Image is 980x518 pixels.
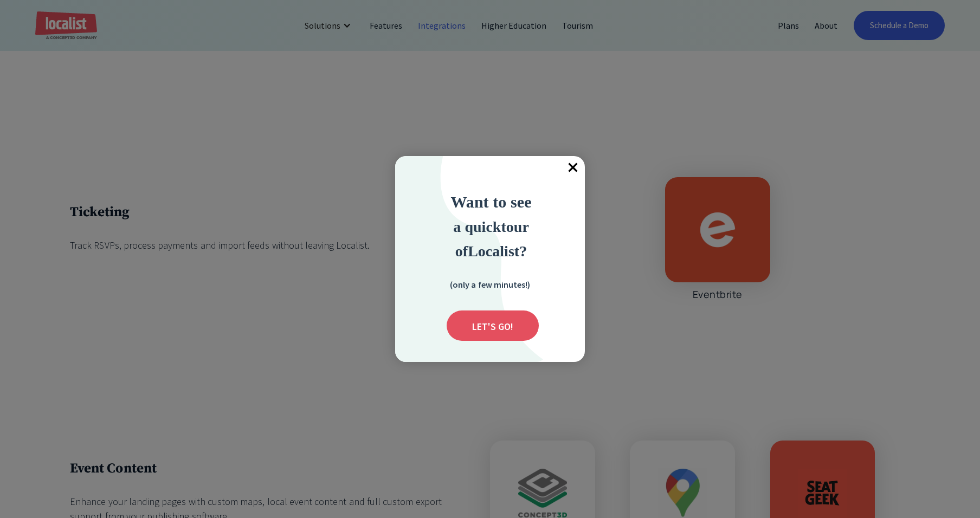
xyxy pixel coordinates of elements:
strong: to [501,218,513,235]
div: (only a few minutes!) [436,277,544,291]
div: Submit [447,310,539,341]
div: Close popup [561,156,585,180]
strong: Localist? [468,243,527,260]
span: a quick [453,218,501,235]
div: Want to see a quick tour of Localist? [421,190,562,263]
strong: Want to see [451,193,532,211]
strong: (only a few minutes!) [450,279,530,290]
span: × [561,156,585,180]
